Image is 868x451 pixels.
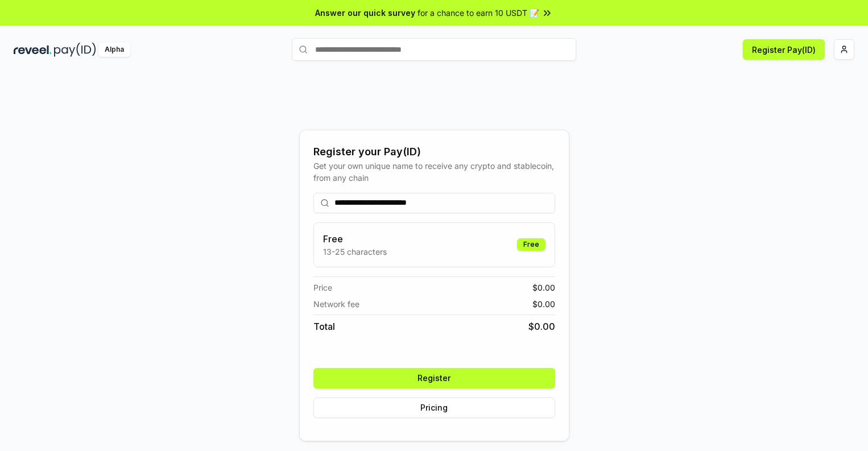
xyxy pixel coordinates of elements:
[98,43,130,57] div: Alpha
[313,320,335,333] span: Total
[313,398,555,418] button: Pricing
[313,368,555,388] button: Register
[418,7,539,19] span: for a chance to earn 10 USDT 📝
[323,232,387,246] h3: Free
[323,246,387,258] p: 13-25 characters
[313,282,332,293] span: Price
[532,282,555,293] span: $ 0.00
[517,238,545,251] div: Free
[313,160,555,184] div: Get your own unique name to receive any crypto and stablecoin, from any chain
[743,39,825,60] button: Register Pay(ID)
[14,43,52,57] img: reveel_dark
[313,298,359,310] span: Network fee
[54,43,96,57] img: pay_id
[532,298,555,310] span: $ 0.00
[315,7,415,19] span: Answer our quick survey
[528,320,555,333] span: $ 0.00
[313,144,555,160] div: Register your Pay(ID)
